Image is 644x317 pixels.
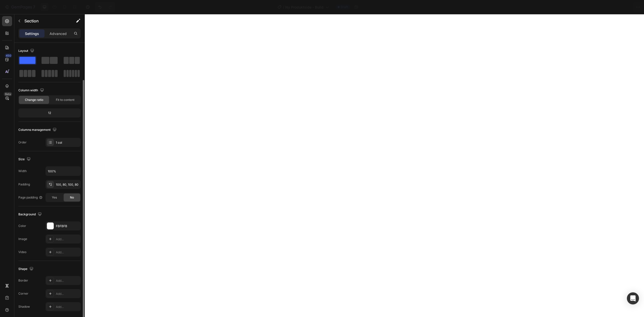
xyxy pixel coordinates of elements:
[611,2,632,12] button: Publish
[56,292,79,296] div: Add...
[56,279,79,283] div: Add...
[56,305,79,309] div: Add...
[46,167,80,176] input: Auto
[18,127,58,133] div: Columns management
[56,237,79,242] div: Add...
[18,156,32,163] div: Size
[18,87,45,94] div: Column width
[52,195,57,200] span: Yes
[25,98,43,102] span: Change ratio
[56,250,79,255] div: Add...
[18,304,30,309] div: Shadow
[18,195,43,200] div: Page padding
[285,5,324,10] span: Ny Produktside - Build
[592,2,609,12] button: Save
[95,2,115,12] div: Undo/Redo
[2,2,37,12] button: 7
[24,18,66,24] p: Section
[18,237,27,241] div: Image
[56,140,79,145] div: 1 col
[627,292,639,304] div: Open Intercom Messenger
[18,266,34,272] div: Shape
[33,4,35,10] p: 7
[50,31,67,36] p: Advanced
[70,195,74,200] span: No
[56,98,74,102] span: Fit to content
[283,5,284,10] span: /
[18,291,28,296] div: Corner
[56,224,79,228] div: FBFBFB
[18,211,43,218] div: Background
[341,5,348,9] span: Draft
[615,5,627,10] div: Publish
[5,54,12,58] div: 450
[4,92,12,96] div: Beta
[541,2,590,12] button: 0 product assigned
[18,224,26,228] div: Color
[596,5,605,9] span: Save
[85,14,644,317] iframe: Design area
[56,182,79,187] div: 100, 80, 100, 80
[545,5,579,10] span: 0 product assigned
[19,109,80,116] div: 12
[25,31,39,36] p: Settings
[18,140,27,145] div: Order
[18,278,28,283] div: Border
[18,169,27,173] div: Width
[18,250,26,254] div: Video
[18,48,35,54] div: Layout
[18,182,30,187] div: Padding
